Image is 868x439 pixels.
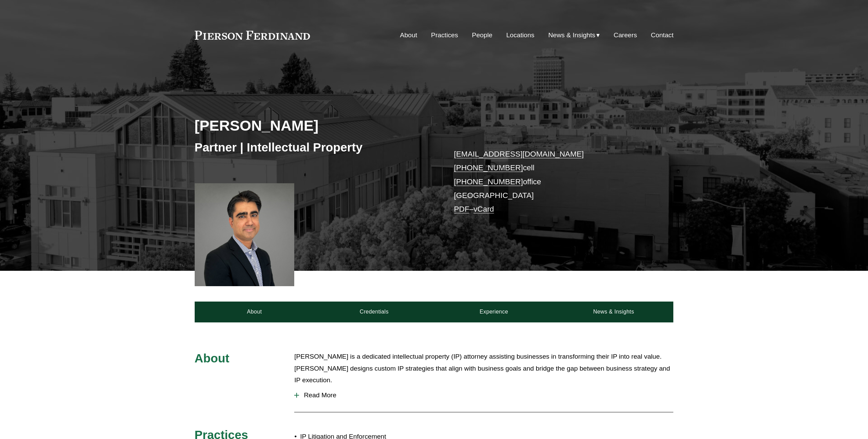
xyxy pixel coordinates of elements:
[195,351,230,365] span: About
[554,302,673,322] a: News & Insights
[431,29,458,42] a: Practices
[195,140,434,155] h3: Partner | Intellectual Property
[454,147,653,216] p: cell office [GEOGRAPHIC_DATA] –
[506,29,534,42] a: Locations
[454,177,523,186] a: [PHONE_NUMBER]
[454,163,523,172] a: [PHONE_NUMBER]
[195,302,314,322] a: About
[548,29,595,41] span: News & Insights
[294,351,673,386] p: [PERSON_NAME] is a dedicated intellectual property (IP) attorney assisting businesses in transfor...
[548,29,600,42] a: folder dropdown
[474,205,494,213] a: vCard
[314,302,434,322] a: Credentials
[472,29,492,42] a: People
[299,391,673,399] span: Read More
[454,205,469,213] a: PDF
[651,29,673,42] a: Contact
[614,29,637,42] a: Careers
[195,117,434,134] h2: [PERSON_NAME]
[454,150,584,158] a: [EMAIL_ADDRESS][DOMAIN_NAME]
[294,386,673,404] button: Read More
[400,29,417,42] a: About
[434,302,554,322] a: Experience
